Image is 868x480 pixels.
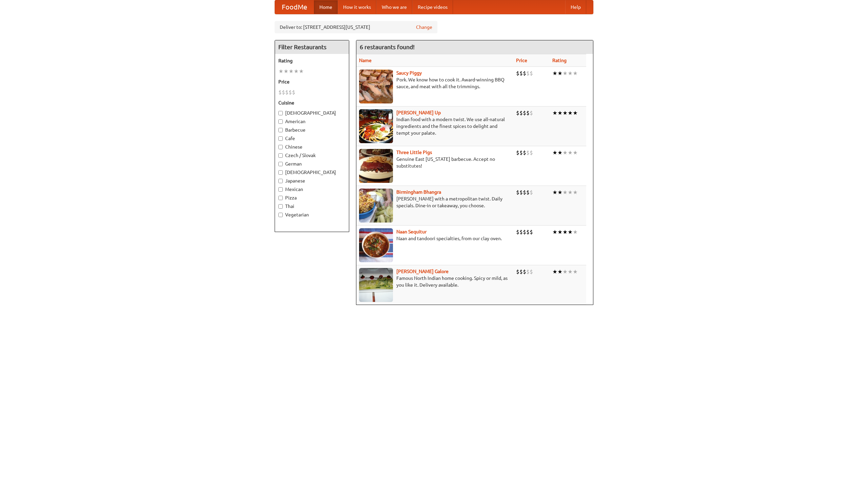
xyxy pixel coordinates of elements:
[563,70,568,77] li: ★
[530,228,533,236] li: $
[292,89,295,96] li: $
[278,127,346,133] label: Barbecue
[530,70,533,77] li: $
[278,57,346,64] h5: Rating
[299,68,304,75] li: ★
[552,268,557,275] li: ★
[526,268,530,275] li: $
[278,177,346,184] label: Japanese
[359,195,511,209] p: [PERSON_NAME] with a metropolitan twist. Daily specials. Dine-in or takeaway, you choose.
[526,70,530,77] li: $
[294,68,299,75] li: ★
[359,70,393,103] img: saucy.jpg
[278,143,346,150] label: Chinese
[552,149,557,156] li: ★
[523,109,526,117] li: $
[278,170,283,175] input: [DEMOGRAPHIC_DATA]
[552,189,557,196] li: ★
[396,269,449,274] a: [PERSON_NAME] Galore
[530,268,533,275] li: $
[526,149,530,156] li: $
[516,268,519,275] li: $
[557,268,563,275] li: ★
[278,78,346,85] h5: Price
[526,228,530,236] li: $
[516,189,519,196] li: $
[519,109,523,117] li: $
[278,152,346,159] label: Czech / Slovak
[275,21,437,33] div: Deliver to: [STREET_ADDRESS][US_STATE]
[275,0,314,14] a: FoodMe
[278,160,346,167] label: German
[523,149,526,156] li: $
[285,89,289,96] li: $
[519,70,523,77] li: $
[396,150,432,155] a: Three Little Pigs
[552,228,557,236] li: ★
[359,116,511,136] p: Indian food with a modern twist. We use all-natural ingredients and the finest spices to delight ...
[314,0,338,14] a: Home
[530,189,533,196] li: $
[278,145,283,149] input: Chinese
[568,109,573,117] li: ★
[563,109,568,117] li: ★
[278,99,346,106] h5: Cuisine
[289,89,292,96] li: $
[359,228,393,262] img: naansequitur.jpg
[573,228,578,236] li: ★
[573,70,578,77] li: ★
[360,44,415,50] ng-pluralize: 6 restaurants found!
[523,189,526,196] li: $
[396,189,441,195] a: Birmingham Bhangra
[278,169,346,176] label: [DEMOGRAPHIC_DATA]
[552,58,567,63] a: Rating
[278,118,346,125] label: American
[519,268,523,275] li: $
[519,149,523,156] li: $
[516,228,519,236] li: $
[278,68,283,75] li: ★
[278,89,282,96] li: $
[552,70,557,77] li: ★
[278,204,283,209] input: Thai
[563,189,568,196] li: ★
[278,203,346,210] label: Thai
[338,0,376,14] a: How it works
[557,70,563,77] li: ★
[283,68,289,75] li: ★
[516,58,527,63] a: Price
[278,213,283,217] input: Vegetarian
[523,70,526,77] li: $
[530,109,533,117] li: $
[376,0,412,14] a: Who we are
[278,211,346,218] label: Vegetarian
[278,194,346,201] label: Pizza
[278,110,346,116] label: [DEMOGRAPHIC_DATA]
[526,109,530,117] li: $
[278,162,283,166] input: German
[573,268,578,275] li: ★
[557,109,563,117] li: ★
[278,119,283,124] input: American
[516,70,519,77] li: $
[552,109,557,117] li: ★
[396,229,427,234] a: Naan Sequitur
[278,196,283,200] input: Pizza
[278,179,283,183] input: Japanese
[568,149,573,156] li: ★
[278,136,283,141] input: Cafe
[396,110,441,115] b: [PERSON_NAME] Up
[557,228,563,236] li: ★
[557,189,563,196] li: ★
[278,186,346,193] label: Mexican
[568,228,573,236] li: ★
[568,268,573,275] li: ★
[278,128,283,132] input: Barbecue
[568,70,573,77] li: ★
[359,275,511,288] p: Famous North Indian home cooking. Spicy or mild, as you like it. Delivery available.
[278,111,283,115] input: [DEMOGRAPHIC_DATA]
